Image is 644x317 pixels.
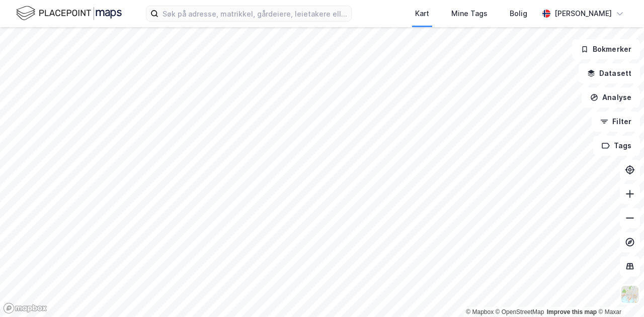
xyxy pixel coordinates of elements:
[592,112,640,132] button: Filter
[158,6,351,21] input: Søk på adresse, matrikkel, gårdeiere, leietakere eller personer
[510,8,527,20] div: Bolig
[554,8,612,20] div: [PERSON_NAME]
[451,8,488,20] div: Mine Tags
[594,269,644,317] div: Kontrollprogram for chat
[547,308,597,315] a: Improve this map
[415,8,429,20] div: Kart
[582,87,640,108] button: Analyse
[496,308,544,315] a: OpenStreetMap
[572,39,640,59] button: Bokmerker
[3,302,47,314] a: Mapbox homepage
[594,269,644,317] iframe: Chat Widget
[466,308,494,315] a: Mapbox
[579,63,640,83] button: Datasett
[16,5,122,22] img: logo.f888ab2527a4732fd821a326f86c7f29.svg
[593,136,640,156] button: Tags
